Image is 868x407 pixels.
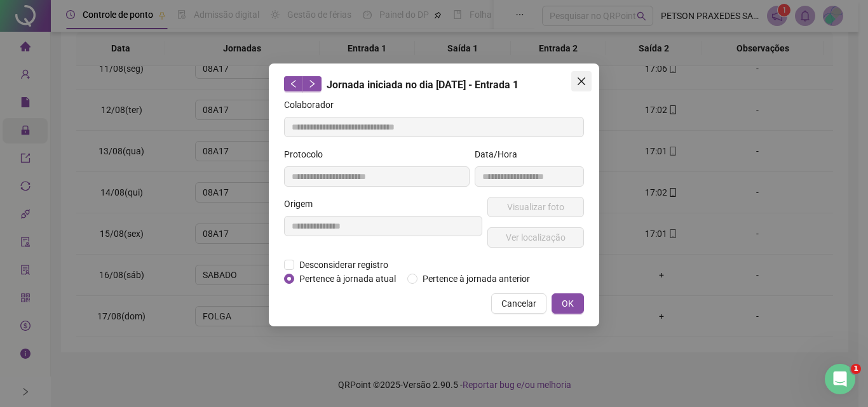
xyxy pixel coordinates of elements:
span: close [576,76,587,86]
span: Pertence à jornada atual [294,272,401,286]
span: Pertence à jornada anterior [417,272,535,286]
button: Cancelar [491,293,546,314]
button: left [284,76,303,91]
span: Cancelar [501,297,536,310]
span: left [289,79,298,88]
label: Protocolo [284,147,331,161]
label: Colaborador [284,98,342,112]
label: Origem [284,197,321,211]
button: Close [571,71,592,91]
button: OK [552,293,584,314]
span: 1 [851,364,861,374]
span: right [308,79,316,88]
div: Jornada iniciada no dia [DATE] - Entrada 1 [284,76,584,93]
span: Desconsiderar registro [294,258,393,272]
span: OK [562,297,574,310]
label: Data/Hora [475,147,526,161]
button: Ver localização [487,227,584,248]
iframe: Intercom live chat [825,364,855,394]
button: right [302,76,322,91]
button: Visualizar foto [487,197,584,217]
